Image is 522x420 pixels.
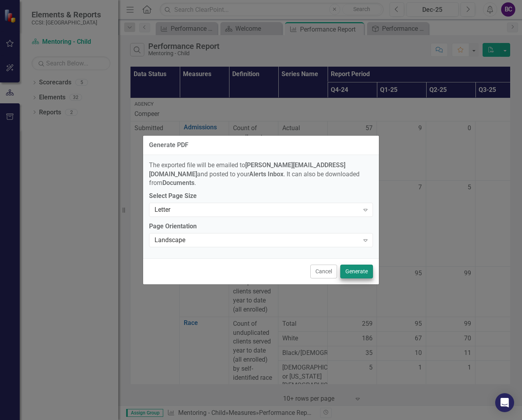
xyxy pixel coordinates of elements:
div: Generate PDF [149,142,188,149]
div: Letter [155,205,359,215]
button: Generate [340,265,373,278]
button: Cancel [310,265,337,278]
span: The exported file will be emailed to and posted to your . It can also be downloaded from . [149,161,360,187]
strong: Alerts Inbox [249,170,283,178]
div: Landscape [155,236,359,245]
label: Select Page Size [149,192,373,201]
strong: Documents [162,179,194,187]
label: Page Orientation [149,222,373,231]
strong: [PERSON_NAME][EMAIL_ADDRESS][DOMAIN_NAME] [149,161,345,178]
div: Open Intercom Messenger [495,393,514,412]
